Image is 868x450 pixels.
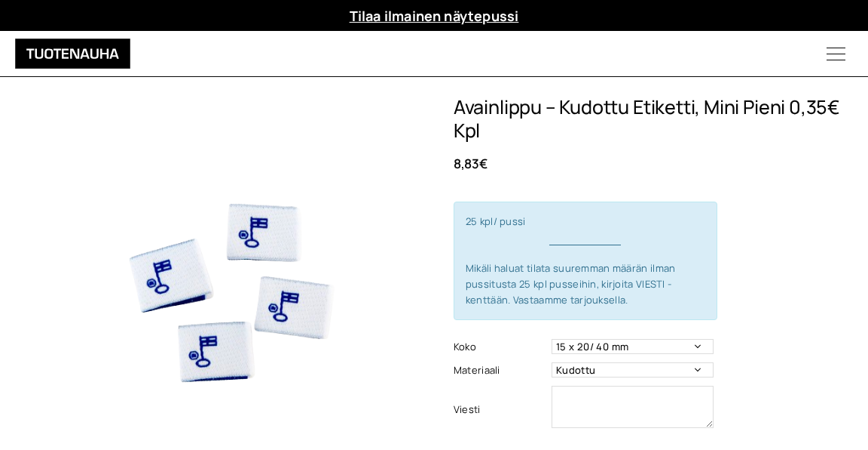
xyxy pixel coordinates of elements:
[454,339,548,355] label: Koko
[15,39,130,69] img: Tuotenauha Oy
[454,402,548,418] label: Viesti
[466,214,705,307] span: 25 kpl/ pussi Mikäli haluat tilata suuremman määrän ilman pussitusta 25 kpl pusseihin, kirjoita V...
[454,155,487,172] bdi: 8,83
[350,7,519,25] a: Tilaa ilmainen näytepussi
[804,31,868,76] button: Menu
[454,362,548,378] label: Materiaali
[454,96,845,143] h1: Avainlippu – kudottu etiketti, mini pieni 0,35€ kpl
[479,155,487,172] span: €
